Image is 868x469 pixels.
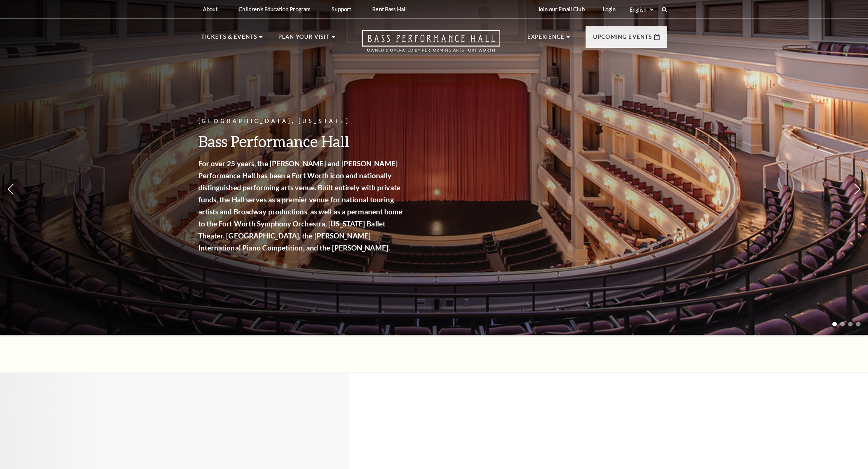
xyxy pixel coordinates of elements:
[198,132,405,151] h3: Bass Performance Hall
[198,117,405,126] p: [GEOGRAPHIC_DATA], [US_STATE]
[593,32,652,46] p: Upcoming Events
[628,6,655,13] select: Select:
[332,6,351,12] p: Support
[527,32,565,46] p: Experience
[278,32,330,46] p: Plan Your Visit
[198,159,403,252] strong: For over 25 years, the [PERSON_NAME] and [PERSON_NAME] Performance Hall has been a Fort Worth ico...
[372,6,407,12] p: Rent Bass Hall
[201,32,258,46] p: Tickets & Events
[239,6,311,12] p: Children's Education Program
[203,6,218,12] p: About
